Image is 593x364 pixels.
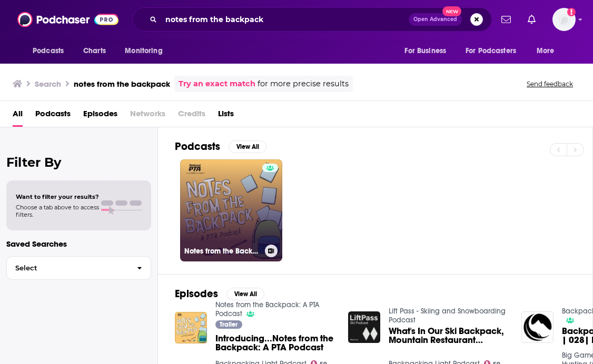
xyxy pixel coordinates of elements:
[76,41,112,61] a: Charts
[175,287,218,300] h2: Episodes
[459,41,531,61] button: open menu
[258,78,349,90] span: for more precise results
[552,8,576,31] span: Logged in as dkcmediatechnyc
[33,44,64,58] span: Podcasts
[179,78,255,90] a: Try an exact match
[74,79,170,89] h3: notes from the backpack
[13,105,23,127] a: All
[523,79,576,88] button: Send feedback
[226,288,264,300] button: View All
[35,105,71,127] a: Podcasts
[552,8,576,31] img: User Profile
[175,140,266,153] a: PodcastsView All
[178,105,205,127] span: Credits
[529,41,568,61] button: open menu
[348,311,380,343] img: What's In Our Ski Backpack, Mountain Restaurant Strategy, Launch Of Slope Notes
[466,44,516,58] span: For Podcasters
[442,6,461,16] span: New
[180,159,282,261] a: Notes from the Backpack: A PTA Podcast
[409,13,462,26] button: Open AdvancedNew
[6,256,151,280] button: Select
[83,44,106,58] span: Charts
[413,17,457,22] span: Open Advanced
[6,239,151,249] p: Saved Searches
[125,44,162,58] span: Monitoring
[7,265,129,271] span: Select
[220,321,238,328] span: Trailer
[215,334,335,352] a: Introducing...Notes from the Backpack: A PTA Podcast
[35,79,61,89] h3: Search
[175,287,264,300] a: EpisodesView All
[25,41,77,61] button: open menu
[389,307,506,325] a: Lift Pass - Skiing and Snowboarding Podcast
[229,140,266,153] button: View All
[389,327,509,345] a: What's In Our Ski Backpack, Mountain Restaurant Strategy, Launch Of Slope Notes
[404,44,446,58] span: For Business
[567,8,576,16] svg: Add a profile image
[16,204,99,218] span: Choose a tab above to access filters.
[175,312,207,344] img: Introducing...Notes from the Backpack: A PTA Podcast
[132,7,492,32] div: Search podcasts, credits, & more...
[497,11,515,28] a: Show notifications dropdown
[215,300,319,318] a: Notes from the Backpack: A PTA Podcast
[17,9,118,29] img: Podchaser - Follow, Share and Rate Podcasts
[523,11,540,28] a: Show notifications dropdown
[175,140,220,153] h2: Podcasts
[117,41,176,61] button: open menu
[537,44,555,58] span: More
[83,105,117,127] a: Episodes
[552,8,576,31] button: Show profile menu
[521,311,554,343] img: Backpacking Light Podcast | 028| Making Your Own Backpacking Meals
[184,247,261,256] h3: Notes from the Backpack: A PTA Podcast
[397,41,459,61] button: open menu
[218,105,234,127] a: Lists
[161,11,409,28] input: Search podcasts, credits, & more...
[6,155,151,170] h2: Filter By
[130,105,165,127] span: Networks
[16,193,99,200] span: Want to filter your results?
